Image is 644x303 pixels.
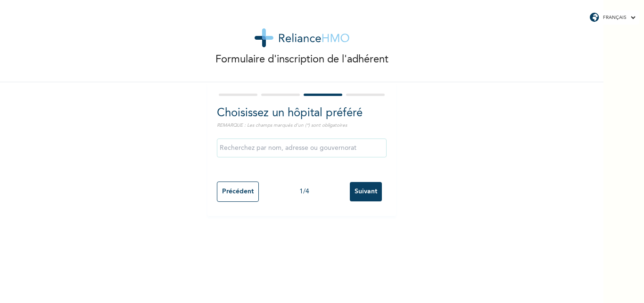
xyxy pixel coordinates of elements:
[217,182,259,202] input: Précédent
[350,182,382,201] input: Suivant
[215,52,388,68] p: Formulaire d'inscription de l'adhérent
[217,139,387,157] input: Recherchez par nom, adresse ou gouvernorat
[217,105,387,122] h2: Choisissez un hôpital préféré
[259,187,350,197] div: 1 / 4
[217,122,387,129] p: REMARQUE : Les champs marqués d'un (*) sont obligatoires
[255,28,349,47] img: logo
